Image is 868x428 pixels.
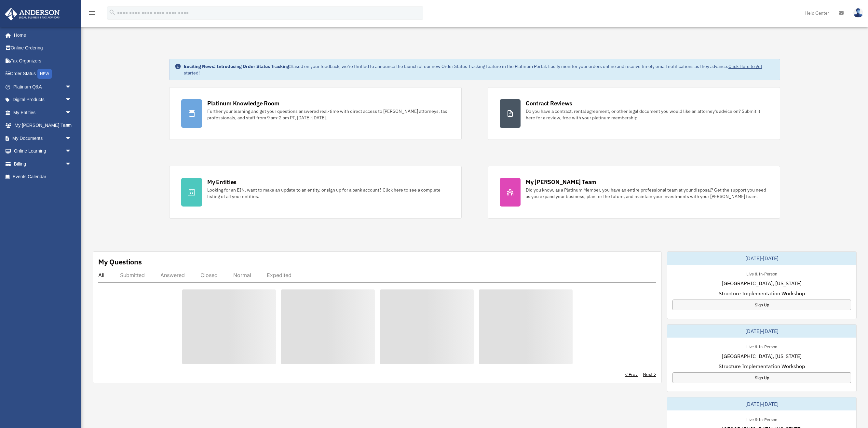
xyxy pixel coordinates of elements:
a: Next > [643,371,656,378]
span: Structure Implementation Workshop [719,362,805,370]
a: My Documentsarrow_drop_down [5,132,81,145]
span: [GEOGRAPHIC_DATA], [US_STATE] [722,352,802,360]
span: arrow_drop_down [65,80,78,94]
div: Submitted [120,272,145,278]
div: Expedited [267,272,292,278]
div: Live & In-Person [741,343,782,350]
img: User Pic [853,8,863,18]
div: NEW [37,69,52,79]
div: Based on your feedback, we're thrilled to announce the launch of our new Order Status Tracking fe... [184,63,775,76]
div: My Entities [207,178,237,186]
a: Online Ordering [5,42,81,55]
div: Closed [200,272,218,278]
a: My Entitiesarrow_drop_down [5,106,81,119]
div: All [98,272,104,278]
div: [DATE]-[DATE] [667,397,856,410]
a: Billingarrow_drop_down [5,157,81,170]
span: arrow_drop_down [65,132,78,145]
a: My Entities Looking for an EIN, want to make an update to an entity, or sign up for a bank accoun... [169,166,462,219]
div: My Questions [98,257,142,267]
a: Events Calendar [5,170,81,183]
span: arrow_drop_down [65,157,78,171]
a: Platinum Q&Aarrow_drop_down [5,80,81,93]
div: Looking for an EIN, want to make an update to an entity, or sign up for a bank account? Click her... [207,187,450,200]
a: Home [5,29,78,42]
div: [DATE]-[DATE] [667,325,856,338]
a: Sign Up [672,372,851,383]
a: Digital Productsarrow_drop_down [5,93,81,106]
span: arrow_drop_down [65,106,78,119]
i: menu [88,9,96,17]
a: Online Learningarrow_drop_down [5,145,81,158]
div: Platinum Knowledge Room [207,99,279,107]
span: [GEOGRAPHIC_DATA], [US_STATE] [722,279,802,287]
div: [DATE]-[DATE] [667,252,856,265]
a: Contract Reviews Do you have a contract, rental agreement, or other legal document you would like... [488,87,780,140]
div: My [PERSON_NAME] Team [526,178,596,186]
i: search [109,9,116,16]
img: Anderson Advisors Platinum Portal [3,8,62,20]
a: Sign Up [672,300,851,310]
div: Further your learning and get your questions answered real-time with direct access to [PERSON_NAM... [207,108,450,121]
a: Order StatusNEW [5,67,81,81]
div: Answered [160,272,185,278]
a: Click Here to get started! [184,63,762,76]
div: Live & In-Person [741,416,782,422]
a: Platinum Knowledge Room Further your learning and get your questions answered real-time with dire... [169,87,462,140]
a: My [PERSON_NAME] Teamarrow_drop_down [5,119,81,132]
a: Tax Organizers [5,54,81,67]
div: Normal [233,272,251,278]
div: Do you have a contract, rental agreement, or other legal document you would like an attorney's ad... [526,108,768,121]
span: arrow_drop_down [65,93,78,107]
a: My [PERSON_NAME] Team Did you know, as a Platinum Member, you have an entire professional team at... [488,166,780,219]
a: < Prev [625,371,638,378]
div: Contract Reviews [526,99,572,107]
span: Structure Implementation Workshop [719,289,805,297]
div: Live & In-Person [741,270,782,277]
div: Did you know, as a Platinum Member, you have an entire professional team at your disposal? Get th... [526,187,768,200]
span: arrow_drop_down [65,119,78,132]
a: menu [88,11,96,17]
strong: Exciting News: Introducing Order Status Tracking! [184,63,291,69]
span: arrow_drop_down [65,145,78,158]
